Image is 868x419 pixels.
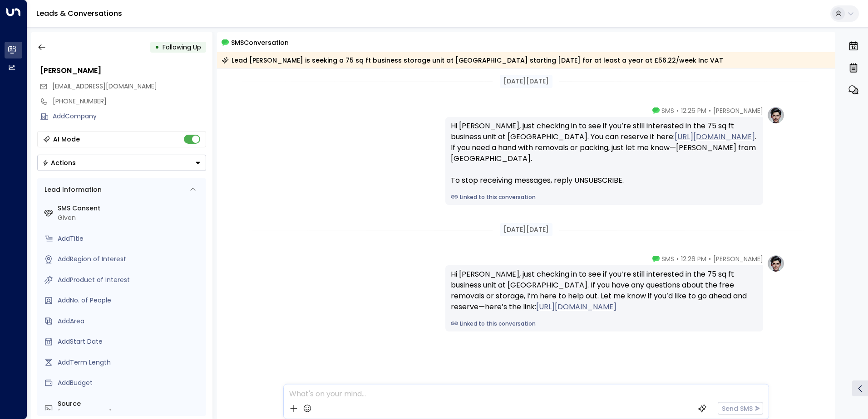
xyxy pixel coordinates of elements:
[500,75,552,88] div: [DATE][DATE]
[52,82,157,91] span: [EMAIL_ADDRESS][DOMAIN_NAME]
[767,254,785,273] img: profile-logo.png
[41,185,102,195] div: Lead Information
[536,302,616,312] a: [URL][DOMAIN_NAME]
[163,43,201,52] span: Following Up
[58,234,202,244] div: AddTitle
[58,275,202,285] div: AddProduct of Interest
[58,378,202,388] div: AddBudget
[681,254,706,263] span: 12:26 PM
[58,204,202,213] label: SMS Consent
[53,112,206,121] div: AddCompany
[40,65,206,76] div: [PERSON_NAME]
[58,296,202,305] div: AddNo. of People
[451,269,758,312] div: Hi [PERSON_NAME], just checking in to see if you’re still interested in the 75 sq ft business uni...
[58,337,202,346] div: AddStart Date
[58,213,202,223] div: Given
[58,399,202,409] label: Source
[676,106,679,115] span: •
[661,254,674,263] span: SMS
[675,132,755,142] a: [URL][DOMAIN_NAME]
[676,254,679,263] span: •
[681,106,706,115] span: 12:26 PM
[713,254,763,263] span: [PERSON_NAME]
[37,155,206,171] div: Button group with a nested menu
[52,82,157,91] span: garybartels@icloud.com
[451,121,758,186] div: Hi [PERSON_NAME], just checking in to see if you’re still interested in the 75 sq ft business uni...
[451,193,758,201] a: Linked to this conversation
[661,106,674,115] span: SMS
[58,317,202,326] div: AddArea
[155,39,159,55] div: •
[709,254,711,263] span: •
[222,56,723,65] div: Lead [PERSON_NAME] is seeking a 75 sq ft business storage unit at [GEOGRAPHIC_DATA] starting [DAT...
[58,358,202,367] div: AddTerm Length
[713,106,763,115] span: [PERSON_NAME]
[231,37,289,48] span: SMS Conversation
[58,254,202,264] div: AddRegion of Interest
[709,106,711,115] span: •
[42,159,76,167] div: Actions
[58,409,202,418] div: [PHONE_NUMBER]
[500,223,552,236] div: [DATE][DATE]
[53,135,80,144] div: AI Mode
[36,8,122,19] a: Leads & Conversations
[767,106,785,124] img: profile-logo.png
[37,155,206,171] button: Actions
[451,320,758,328] a: Linked to this conversation
[53,97,206,106] div: [PHONE_NUMBER]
